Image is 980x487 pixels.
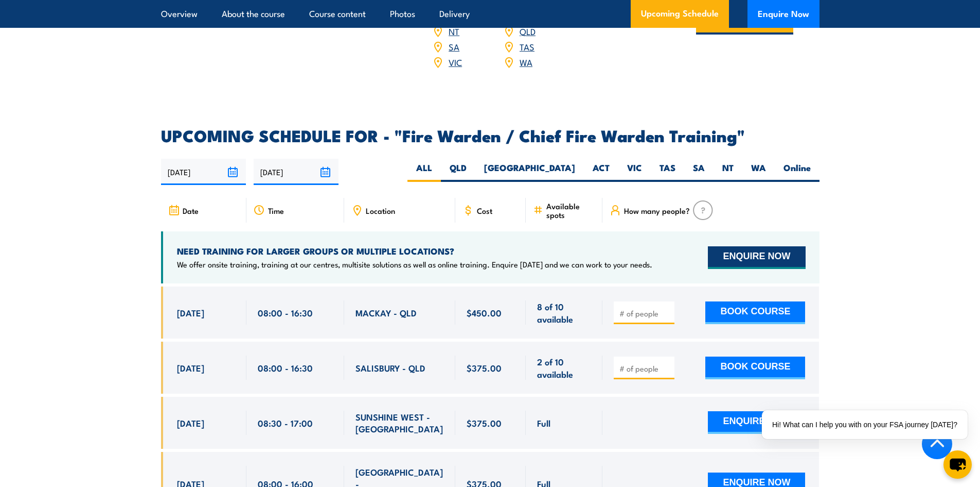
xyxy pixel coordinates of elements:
span: Location [366,206,395,215]
label: QLD [441,162,475,182]
label: [GEOGRAPHIC_DATA] [475,162,584,182]
span: Cost [477,206,492,215]
label: NT [714,162,742,182]
span: Time [268,206,284,215]
a: SA [449,40,459,53]
a: WA [520,56,532,68]
span: [DATE] [177,307,204,318]
span: $375.00 [467,417,502,429]
span: 08:00 - 16:30 [258,307,313,318]
span: SUNSHINE WEST - [GEOGRAPHIC_DATA] [355,411,444,435]
h4: NEED TRAINING FOR LARGER GROUPS OR MULTIPLE LOCATIONS? [177,245,652,257]
a: NT [449,25,459,37]
h2: UPCOMING SCHEDULE FOR - "Fire Warden / Chief Fire Warden Training" [161,128,819,142]
input: From date [161,159,246,185]
span: 2 of 10 available [537,356,591,380]
input: To date [254,159,338,185]
button: BOOK COURSE [705,301,805,324]
label: TAS [651,162,684,182]
p: We offer onsite training, training at our centres, multisite solutions as well as online training... [177,259,652,270]
span: MACKAY - QLD [355,307,417,318]
input: # of people [619,308,671,318]
button: BOOK COURSE [705,357,805,379]
button: ENQUIRE NOW [708,246,805,269]
label: WA [742,162,775,182]
span: Date [183,206,199,215]
input: # of people [619,363,671,374]
a: QLD [520,25,536,37]
a: TAS [520,40,534,53]
div: Hi! What can I help you with on your FSA journey [DATE]? [762,410,968,439]
span: $450.00 [467,307,502,318]
span: $375.00 [467,362,502,374]
span: Available spots [546,201,595,219]
button: ENQUIRE NOW [708,411,805,434]
span: Full [537,417,550,429]
label: VIC [618,162,651,182]
span: 8 of 10 available [537,300,591,325]
label: ALL [407,162,441,182]
span: [DATE] [177,417,204,429]
button: chat-button [943,450,972,479]
label: ACT [584,162,618,182]
span: [DATE] [177,362,204,374]
span: 08:00 - 16:30 [258,362,313,374]
span: How many people? [624,206,690,215]
label: Online [775,162,819,182]
a: VIC [449,56,462,68]
label: SA [684,162,714,182]
span: SALISBURY - QLD [355,362,425,374]
span: 08:30 - 17:00 [258,417,313,429]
